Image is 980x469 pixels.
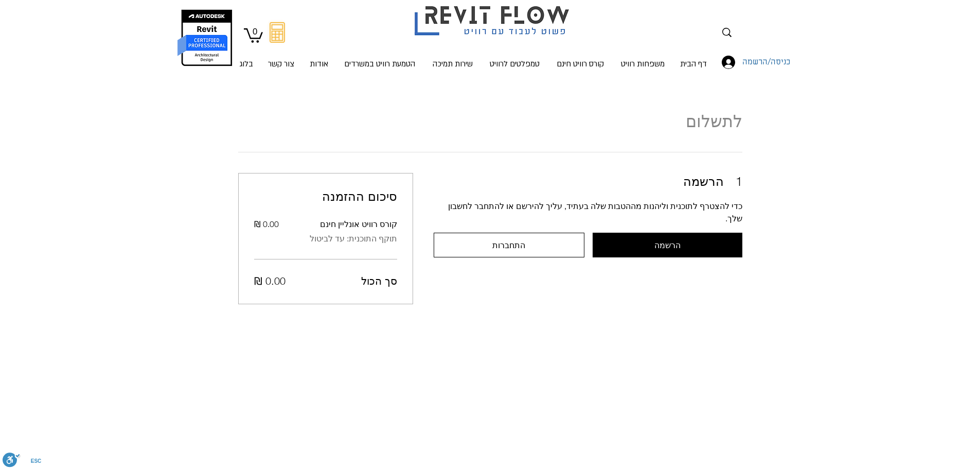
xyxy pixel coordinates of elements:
p: שירות תמיכה [429,49,477,78]
span: ‏0.00 ‏₪ [254,274,286,288]
button: התחברות [434,233,584,257]
button: הרשמה [593,233,742,257]
p: טמפלטים לרוויט [486,49,544,78]
span: התחברות [492,240,525,250]
span: הרשמה [654,240,681,250]
text: 0 [253,27,257,37]
a: עגלה עם 0 פריטים [244,27,263,43]
h2: הרשמה [683,173,742,189]
a: דף הבית [673,49,715,70]
nav: אתר [226,49,715,70]
a: בלוג [233,49,260,70]
a: קורס רוויט חינם [548,49,613,70]
button: כניסה/הרשמה [715,53,761,72]
p: קורס רוויט חינם [553,49,608,78]
p: כדי להצטרף לתוכנית וליהנות מההטבות שלה בעתיד, עליך להירשם או להתחבר לחשבון שלך. [434,200,742,224]
span: סך הכול [361,274,397,288]
a: הטמעת רוויט במשרדים [335,49,424,70]
p: צור קשר [264,49,298,78]
p: דף הבית [676,49,711,78]
a: שירות תמיכה [424,49,482,70]
svg: מחשבון מעבר מאוטוקאד לרוויט [270,22,285,43]
a: משפחות רוויט [613,49,673,70]
a: צור קשר [260,49,302,70]
a: טמפלטים לרוויט [482,49,548,70]
span: תוקף התוכנית: עד לביטול [254,232,397,245]
p: משפחות רוויט [617,49,669,78]
span: ‏0.00 ‏₪ [254,218,279,230]
span: 1 [724,173,742,189]
img: autodesk certified professional in revit for architectural design יונתן אלדד [176,9,234,66]
h2: סיכום ההזמנה [254,189,397,203]
p: בלוג [235,49,257,78]
span: לתשלום [686,111,742,131]
span: כניסה/הרשמה [739,56,794,69]
span: קורס רוויט אונליין חינם [320,218,397,230]
p: הטמעת רוויט במשרדים [340,49,419,78]
a: אודות [302,49,335,70]
p: אודות [306,49,332,78]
